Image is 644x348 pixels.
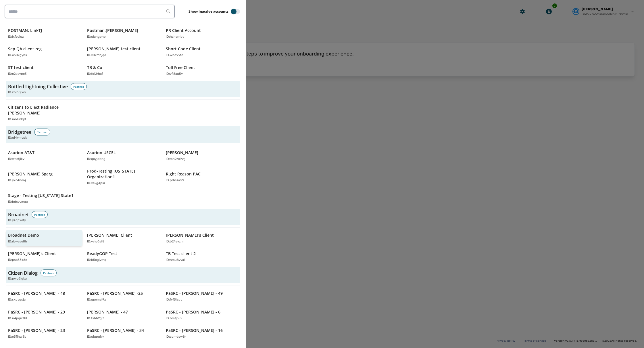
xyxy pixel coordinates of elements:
button: Bottled Lightning CollectivePartnerID:chln8jws [6,81,240,97]
p: ID: fqj2rhaf [87,72,103,77]
p: POSTMAN: LinkTJ [8,28,42,33]
p: ID: bmfjhl8i [166,316,182,321]
p: Asurion AT&T [8,150,34,156]
p: Postman:[PERSON_NAME] [87,28,138,33]
p: Sep QA client reg [8,46,42,52]
p: ID: v8kmhjqe [87,53,106,58]
button: TB Test client 2ID:nmu8vyal [164,248,240,265]
p: ID: wectjikv [8,157,24,162]
p: ID: on8kgybs [8,53,27,58]
h3: Citizen Dialog [8,269,38,276]
button: TB & CoID:fqj2rhaf [85,62,162,79]
p: Short Code Client [166,46,201,52]
p: ID: prbs42k9 [166,178,184,183]
p: PaSRC - [PERSON_NAME] - 48 [8,290,65,296]
button: PaSRC - [PERSON_NAME] - 23ID:e5fjhw8b [6,325,82,342]
button: Citizen DialogPartnerID:pwo5jgka [6,267,240,284]
p: ID: m6lu8qrt [8,117,26,122]
p: PaSRC - [PERSON_NAME] - 16 [166,328,223,333]
span: ID: yzqp2efy [8,218,26,223]
p: [PERSON_NAME] - 47 [87,309,128,315]
p: PaSRC - [PERSON_NAME] - 29 [8,309,65,315]
button: Asurion USCELID:qcyjdbng [85,148,162,164]
p: ReadyGOP Test [87,251,117,257]
button: POSTMAN: LinkTJID:lxfoyjuz [6,25,82,42]
button: Sep QA client regID:on8kgybs [6,44,82,60]
p: ID: wrid9yf3 [166,53,183,58]
label: Show inactive accounts [189,9,228,14]
p: [PERSON_NAME]'s Client [166,232,214,238]
button: PaSRC - [PERSON_NAME] - 6ID:bmfjhl8i [164,307,240,323]
button: BridgetreePartnerID:qj4vmopk [6,126,240,143]
p: ID: lxfoyjuz [8,35,24,39]
div: Partner [34,129,50,135]
p: [PERSON_NAME] test client [87,46,141,52]
p: ID: ykc4no6j [8,178,26,183]
button: [PERSON_NAME] SgargID:ykc4no6j [6,166,82,188]
p: ID: b5cgjvmq [87,258,106,263]
p: ID: ujupqiyk [87,334,104,339]
p: Asurion USCEL [87,150,116,156]
p: ID: nmu8vyal [166,258,185,263]
button: [PERSON_NAME]'s ClientID:b24svzmh [164,230,240,246]
button: [PERSON_NAME] test clientID:v8kmhjqe [85,44,162,60]
button: Asurion AT&TID:wectjikv [6,148,82,164]
p: PaSRC - [PERSON_NAME] - 49 [166,290,223,296]
button: PaSRC - [PERSON_NAME] -25ID:gpemal9z [85,288,162,305]
p: ID: b24svzmh [166,239,186,244]
p: TB Test client 2 [166,251,196,257]
div: Partner [32,211,48,218]
p: Toll Free Client [166,65,195,70]
p: Stage - Testing [US_STATE] State1 [8,193,74,198]
p: PaSRC - [PERSON_NAME] - 34 [87,328,144,333]
p: ID: ve2g4psi [87,181,105,186]
h3: Bridgetree [8,129,31,135]
button: Right Reason PACID:prbs42k9 [164,166,240,188]
p: ID: e5fjhw8b [8,334,26,339]
p: ST test client [8,65,34,70]
p: [PERSON_NAME] [166,150,198,156]
button: Citizens to Elect Radiance [PERSON_NAME]ID:m6lu8qrt [6,102,82,124]
button: ReadyGOP TestID:b5cgjvmq [85,248,162,265]
button: PaSRC - [PERSON_NAME] - 16ID:zqmdsw8r [164,325,240,342]
p: ID: sxuygsja [8,297,26,302]
div: Partner [41,269,57,276]
p: ID: mh2zx9vg [166,157,186,162]
button: Broadnet DemoID:rbwave8h [6,230,82,246]
p: Broadnet Demo [8,232,39,238]
p: PaSRC - [PERSON_NAME] -25 [87,290,143,296]
p: PR Client Account [166,28,201,33]
button: PR Client AccountID:hzhernby [164,25,240,42]
button: PaSRC - [PERSON_NAME] - 29ID:n4pqu3bl [6,307,82,323]
h3: Bottled Lightning Collective [8,83,68,90]
p: ID: fyf3izpt [166,297,182,302]
button: BroadnetPartnerID:yzqp2efy [6,209,240,225]
button: ST test clientID:c2dsvpo5 [6,62,82,79]
p: ID: hzhernby [166,35,184,39]
button: [PERSON_NAME]ID:mh2zx9vg [164,148,240,164]
p: PaSRC - [PERSON_NAME] - 6 [166,309,220,315]
p: [PERSON_NAME] Client [87,232,132,238]
button: Toll Free ClientID:vfi8au5y [164,62,240,79]
p: ID: bdsvymaq [8,200,28,204]
h3: Broadnet [8,211,29,218]
button: [PERSON_NAME] ClientID:vvig6sf8 [85,230,162,246]
button: PaSRC - [PERSON_NAME] - 34ID:ujupqiyk [85,325,162,342]
p: [PERSON_NAME]'s Client [8,251,56,257]
div: Partner [71,83,87,90]
p: TB & Co [87,65,102,70]
button: PaSRC - [PERSON_NAME] - 49ID:fyf3izpt [164,288,240,305]
p: ID: gpemal9z [87,297,106,302]
p: ID: fsbh2glf [87,316,104,321]
button: PaSRC - [PERSON_NAME] - 48ID:sxuygsja [6,288,82,305]
p: Prod-Testing [US_STATE] Organization1 [87,168,153,180]
p: ID: zqmdsw8r [166,334,186,339]
span: ID: pwo5jgka [8,276,27,281]
button: [PERSON_NAME]'s ClientID:psc53k6e [6,248,82,265]
p: [PERSON_NAME] Sgarg [8,171,53,177]
p: Right Reason PAC [166,171,201,177]
p: PaSRC - [PERSON_NAME] - 23 [8,328,65,333]
p: ID: ulangphb [87,35,106,39]
p: ID: qcyjdbng [87,157,105,162]
p: ID: vfi8au5y [166,72,183,77]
